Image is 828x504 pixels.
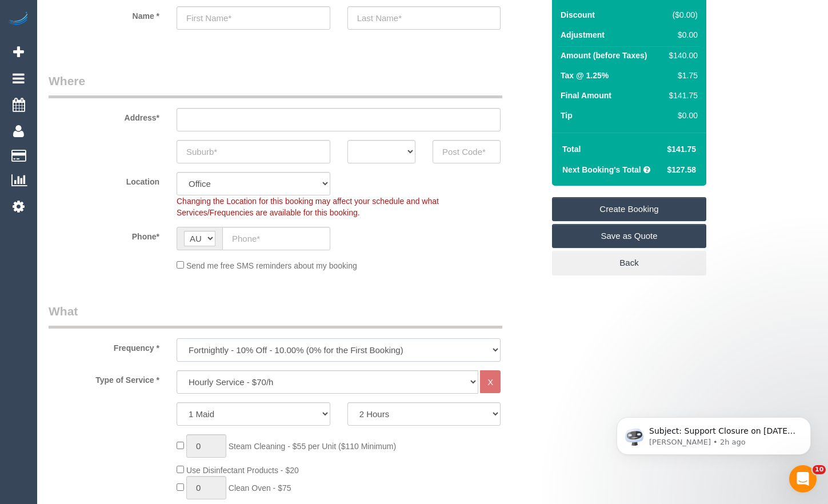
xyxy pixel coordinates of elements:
iframe: Intercom live chat [789,465,817,493]
input: Suburb* [177,140,330,163]
div: $1.75 [665,70,698,81]
span: Use Disinfectant Products - $20 [186,466,299,475]
img: Automaid Logo [7,11,30,27]
span: Steam Cleaning - $55 per Unit ($110 Minimum) [229,442,396,451]
span: Changing the Location for this booking may affect your schedule and what Services/Frequencies are... [177,197,439,217]
label: Name * [40,6,168,22]
span: $141.75 [667,145,696,154]
a: Save as Quote [552,224,706,248]
strong: Total [562,145,581,154]
input: Post Code* [433,140,501,163]
input: First Name* [177,6,330,30]
iframe: Intercom notifications message [599,393,828,473]
div: $140.00 [665,50,698,61]
span: Send me free SMS reminders about my booking [186,261,357,270]
div: ($0.00) [665,9,698,21]
label: Discount [561,9,595,21]
span: 10 [813,465,826,474]
input: Phone* [222,227,330,250]
label: Frequency * [40,338,168,354]
label: Phone* [40,227,168,242]
label: Adjustment [561,29,605,41]
div: $0.00 [665,29,698,41]
label: Final Amount [561,90,611,101]
input: Last Name* [347,6,501,30]
span: $127.58 [667,165,696,174]
legend: Where [49,73,502,98]
label: Amount (before Taxes) [561,50,647,61]
label: Address* [40,108,168,123]
label: Type of Service * [40,370,168,386]
label: Location [40,172,168,187]
div: $0.00 [665,110,698,121]
span: Clean Oven - $75 [229,483,291,493]
strong: Next Booking's Total [562,165,641,174]
div: $141.75 [665,90,698,101]
label: Tip [561,110,573,121]
a: Create Booking [552,197,706,221]
legend: What [49,303,502,329]
label: Tax @ 1.25% [561,70,609,81]
a: Back [552,251,706,275]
